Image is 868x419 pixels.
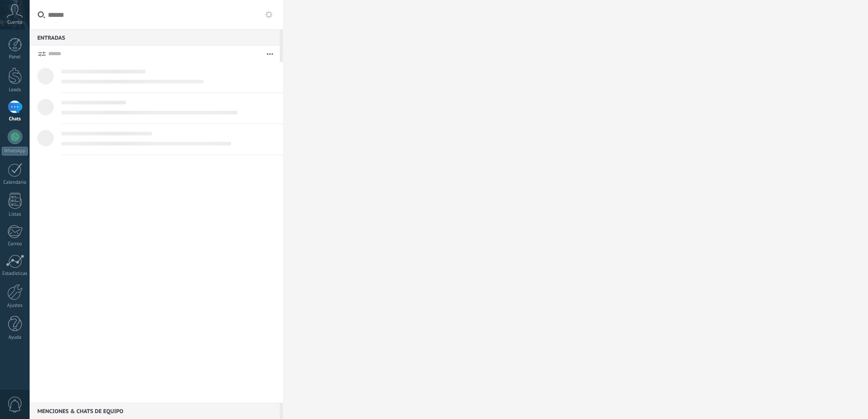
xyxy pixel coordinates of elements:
div: Entradas [30,29,280,46]
div: Panel [2,54,28,60]
div: Calendario [2,180,28,186]
div: Ayuda [2,335,28,341]
span: Cuenta [7,20,22,26]
div: WhatsApp [2,147,28,155]
div: Chats [2,116,28,122]
div: Listas [2,212,28,217]
div: Estadísticas [2,271,28,277]
div: Menciones & Chats de equipo [30,403,280,419]
div: Correo [2,241,28,247]
div: Leads [2,87,28,93]
div: Ajustes [2,303,28,309]
button: Más [260,46,280,62]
